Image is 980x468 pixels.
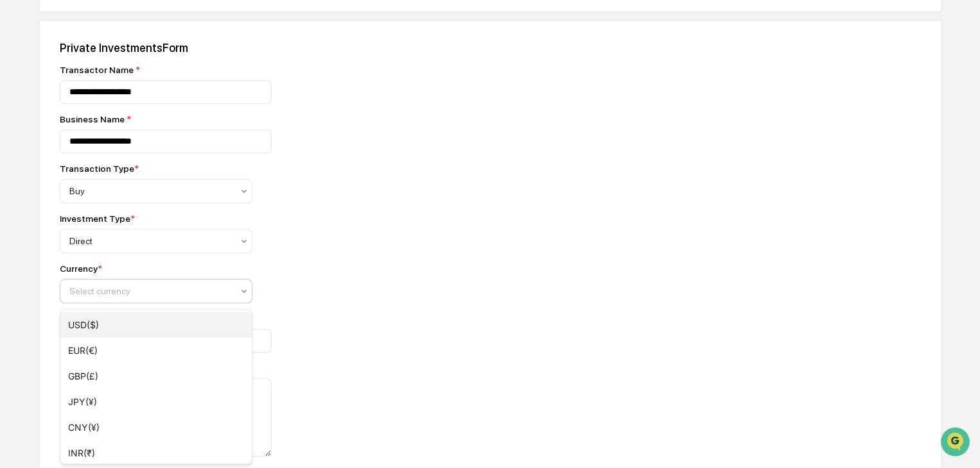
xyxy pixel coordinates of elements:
[939,426,974,460] iframe: Open customer support
[60,163,139,174] div: Transaction Type
[26,186,81,199] span: Data Lookup
[13,98,36,121] img: 1746055101610-c473b297-6a78-478c-a979-82029cc54cd1
[60,364,252,389] div: GBP(£)
[60,41,920,54] div: Private Investments Form
[26,162,83,174] span: Preclearance
[91,217,155,227] a: Powered byPylon
[13,27,234,47] p: How can we help?
[60,338,252,364] div: EUR(€)
[44,98,211,111] div: Start new chat
[8,181,86,204] a: 🔎Data Lookup
[44,111,162,121] div: We're available if you need us!
[88,156,164,180] a: 🗄️Attestations
[128,217,155,227] span: Pylon
[60,312,252,338] div: USD($)
[8,156,88,180] a: 🖐️Preclearance
[13,163,23,173] div: 🖐️
[218,102,234,117] button: Start new chat
[106,162,159,174] span: Attestations
[60,440,252,466] div: INR(₹)
[93,163,103,173] div: 🗄️
[60,389,252,415] div: JPY(¥)
[33,58,212,72] input: Clear
[60,213,135,224] div: Investment Type
[13,187,23,197] div: 🔎
[60,415,252,440] div: CNY(¥)
[60,114,509,124] div: Business Name
[60,65,509,75] div: Transactor Name
[60,313,509,324] div: Principal Amount
[60,263,102,274] div: Currency
[60,363,509,373] div: Description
